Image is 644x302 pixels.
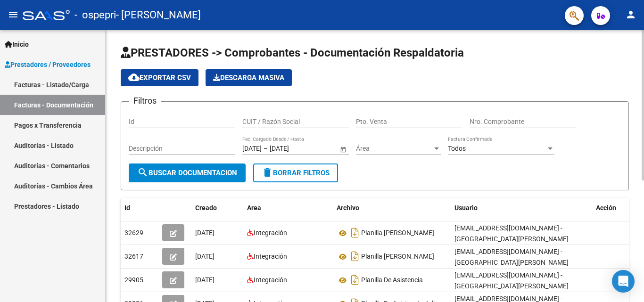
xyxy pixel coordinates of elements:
[128,72,140,83] mat-icon: cloud_download
[253,163,338,182] button: Borrar Filtros
[5,39,29,49] span: Inicio
[361,229,434,237] span: Planilla [PERSON_NAME]
[448,145,466,152] span: Todos
[124,229,143,237] span: 32629
[262,167,273,178] mat-icon: delete
[596,204,616,212] span: Acción
[242,145,262,153] input: Fecha inicio
[124,276,143,284] span: 29905
[243,198,333,218] datatable-header-cell: Area
[349,225,361,240] i: Descargar documento
[262,169,330,177] span: Borrar Filtros
[454,224,569,243] span: [EMAIL_ADDRESS][DOMAIN_NAME] - [GEOGRAPHIC_DATA][PERSON_NAME]
[625,9,636,20] mat-icon: person
[121,69,198,86] button: Exportar CSV
[195,253,215,260] span: [DATE]
[121,198,158,218] datatable-header-cell: Id
[5,59,91,70] span: Prestadores / Proveedores
[191,198,243,218] datatable-header-cell: Creado
[128,73,191,82] span: Exportar CSV
[195,276,215,284] span: [DATE]
[333,198,451,218] datatable-header-cell: Archivo
[454,204,478,212] span: Usuario
[451,198,592,218] datatable-header-cell: Usuario
[361,253,434,261] span: Planilla [PERSON_NAME]
[612,270,635,293] div: Open Intercom Messenger
[454,248,569,266] span: [EMAIL_ADDRESS][DOMAIN_NAME] - [GEOGRAPHIC_DATA][PERSON_NAME]
[206,69,292,86] button: Descarga Masiva
[195,204,217,212] span: Creado
[206,69,292,86] app-download-masive: Descarga masiva de comprobantes (adjuntos)
[349,249,361,264] i: Descargar documento
[213,73,284,82] span: Descarga Masiva
[349,272,361,287] i: Descargar documento
[137,169,237,177] span: Buscar Documentacion
[361,277,423,284] span: Planilla De Asistencia
[338,144,348,154] button: Open calendar
[592,198,639,218] datatable-header-cell: Acción
[264,145,268,153] span: –
[129,94,161,107] h3: Filtros
[356,145,432,153] span: Área
[129,163,246,182] button: Buscar Documentacion
[121,46,464,59] span: PRESTADORES -> Comprobantes - Documentación Respaldatoria
[74,5,116,25] span: - ospepri
[137,167,149,178] mat-icon: search
[270,145,316,153] input: Fecha fin
[116,5,201,25] span: - [PERSON_NAME]
[337,204,359,212] span: Archivo
[124,253,143,260] span: 32617
[195,229,215,237] span: [DATE]
[8,9,19,20] mat-icon: menu
[454,271,569,290] span: [EMAIL_ADDRESS][DOMAIN_NAME] - [GEOGRAPHIC_DATA][PERSON_NAME]
[254,253,287,260] span: Integración
[254,276,287,284] span: Integración
[247,204,261,212] span: Area
[254,229,287,237] span: Integración
[124,204,130,212] span: Id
